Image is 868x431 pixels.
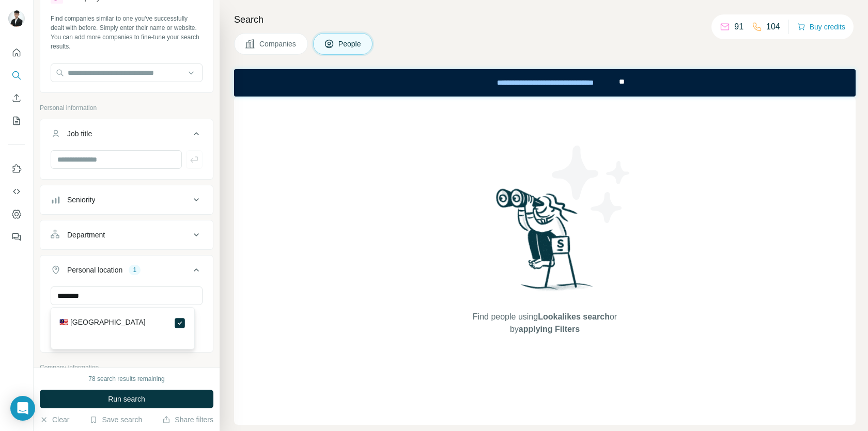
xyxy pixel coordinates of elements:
[40,121,213,150] button: Job title
[338,39,362,49] span: People
[40,363,213,372] p: Company information
[259,39,297,49] span: Companies
[51,14,203,51] div: Find companies similar to one you've successfully dealt with before. Simply enter their name or w...
[766,21,780,33] p: 104
[8,10,25,27] img: Avatar
[88,374,164,384] div: 78 search results remaining
[519,325,580,333] span: applying Filters
[8,66,25,85] button: Search
[462,311,627,336] span: Find people using or by
[797,20,845,34] button: Buy credits
[59,317,146,329] label: 🇲🇾 [GEOGRAPHIC_DATA]
[8,159,25,178] button: Use Surfe on LinkedIn
[162,414,213,425] button: Share filters
[108,394,145,404] span: Run search
[545,138,638,231] img: Surfe Illustration - Stars
[67,230,105,240] div: Department
[40,390,213,408] button: Run search
[40,258,213,286] button: Personal location1
[8,205,25,224] button: Dashboard
[8,111,25,130] button: My lists
[538,312,610,321] span: Lookalikes search
[67,195,95,205] div: Seniority
[8,182,25,201] button: Use Surfe API
[8,89,25,107] button: Enrich CSV
[734,21,743,33] p: 91
[67,265,122,275] div: Personal location
[234,69,856,97] iframe: Banner
[89,414,142,425] button: Save search
[8,43,25,62] button: Quick start
[8,228,25,246] button: Feedback
[40,103,213,113] p: Personal information
[40,414,69,425] button: Clear
[40,222,213,247] button: Department
[10,396,35,421] div: Open Intercom Messenger
[129,265,141,275] div: 1
[491,186,599,301] img: Surfe Illustration - Woman searching with binoculars
[40,187,213,212] button: Seniority
[234,12,856,27] h4: Search
[67,129,92,139] div: Job title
